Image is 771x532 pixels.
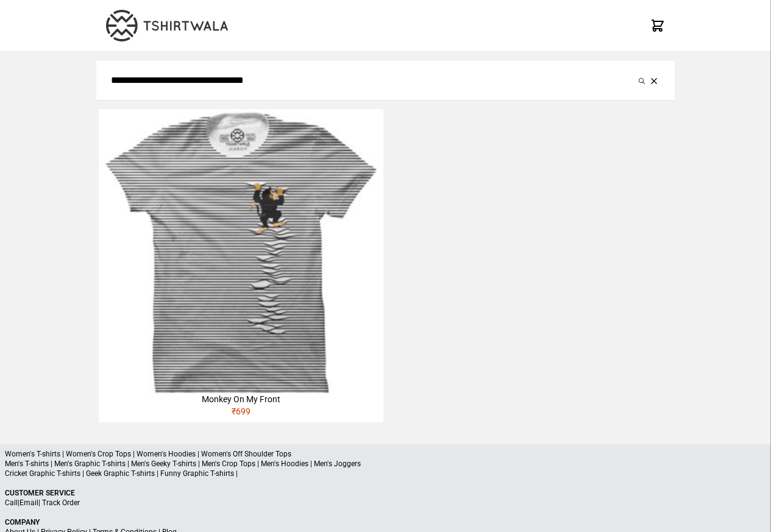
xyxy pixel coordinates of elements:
[636,73,648,88] button: Submit your search query.
[106,10,228,41] img: TW-LOGO-400-104.png
[42,498,80,507] a: Track Order
[5,459,766,469] p: Men's T-shirts | Men's Graphic T-shirts | Men's Geeky T-shirts | Men's Crop Tops | Men's Hoodies ...
[20,498,38,507] a: Email
[99,393,383,405] div: Monkey On My Front
[5,488,766,498] p: Customer Service
[99,109,383,422] a: Monkey On My Front₹699
[5,517,766,527] p: Company
[99,405,383,422] div: ₹ 699
[5,469,766,478] p: Cricket Graphic T-shirts | Geek Graphic T-shirts | Funny Graphic T-shirts |
[5,449,766,459] p: Women's T-shirts | Women's Crop Tops | Women's Hoodies | Women's Off Shoulder Tops
[5,498,766,508] p: | |
[5,498,18,507] a: Call
[648,73,660,88] button: Clear the search query.
[99,109,383,393] img: monkey-climbing-320x320.jpg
